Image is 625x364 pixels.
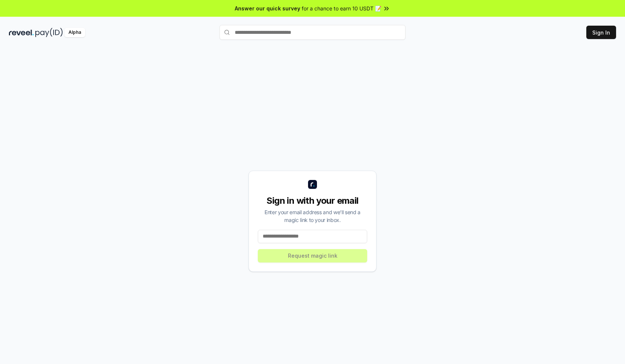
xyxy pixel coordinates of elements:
[586,26,616,39] button: Sign In
[258,208,367,224] div: Enter your email address and we’ll send a magic link to your inbox.
[64,28,85,37] div: Alpha
[258,195,367,207] div: Sign in with your email
[9,28,34,37] img: reveel_dark
[235,4,300,12] span: Answer our quick survey
[308,180,317,189] img: logo_small
[302,4,381,12] span: for a chance to earn 10 USDT 📝
[35,28,63,37] img: pay_id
